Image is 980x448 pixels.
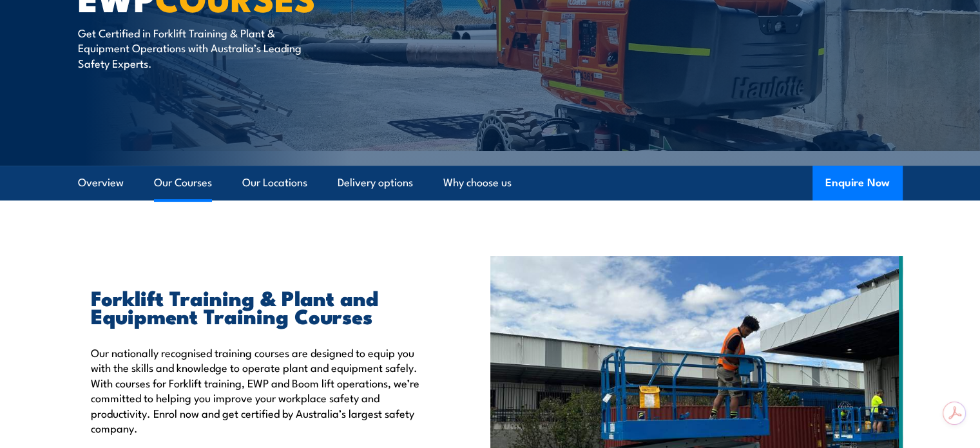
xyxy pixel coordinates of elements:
h2: Forklift Training & Plant and Equipment Training Courses [91,288,431,324]
a: Overview [78,166,124,200]
p: Our nationally recognised training courses are designed to equip you with the skills and knowledg... [91,345,431,435]
a: Our Courses [154,166,212,200]
p: Get Certified in Forklift Training & Plant & Equipment Operations with Australia’s Leading Safety... [78,25,313,70]
a: Our Locations [242,166,307,200]
button: Enquire Now [812,166,903,200]
a: Why choose us [443,166,512,200]
a: Delivery options [338,166,413,200]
